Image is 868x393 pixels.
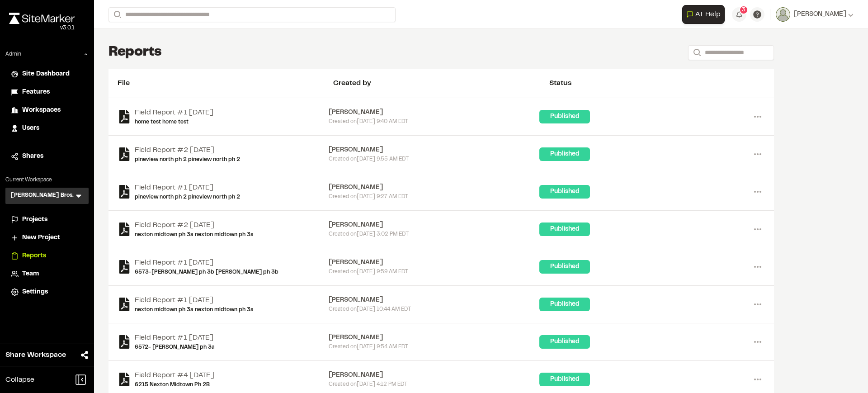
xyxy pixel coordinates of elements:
div: Open AI Assistant [682,5,728,24]
a: Field Report #1 [DATE] [135,257,278,268]
span: Projects [22,215,47,225]
a: Team [11,269,83,279]
span: Reports [22,251,46,261]
div: Published [539,335,590,349]
p: Admin [5,50,21,58]
div: Published [539,223,590,236]
div: [PERSON_NAME] [329,370,540,380]
div: [PERSON_NAME] [329,145,540,155]
div: Created on [DATE] 9:27 AM EDT [329,193,540,201]
div: Created on [DATE] 3:02 PM EDT [329,230,540,238]
span: [PERSON_NAME] [794,9,846,19]
p: Current Workspace [5,176,89,184]
a: 6573-[PERSON_NAME] ph 3b [PERSON_NAME] ph 3b [135,268,278,276]
a: Settings [11,287,83,297]
a: pineview north ph 2 pineview north ph 2 [135,193,240,201]
span: Features [22,87,50,97]
span: Site Dashboard [22,69,70,79]
a: New Project [11,233,83,243]
div: Published [539,260,590,274]
a: Features [11,87,83,97]
a: pineview north ph 2 pineview north ph 2 [135,156,240,164]
span: Settings [22,287,48,297]
div: Published [539,185,590,199]
a: home test home test [135,118,213,126]
div: Published [539,110,590,123]
div: Published [539,373,590,386]
a: Shares [11,152,83,161]
span: New Project [22,233,60,243]
div: [PERSON_NAME] [329,295,540,305]
a: Users [11,123,83,133]
span: Team [22,269,39,279]
div: Created on [DATE] 9:54 AM EDT [329,343,540,351]
a: Site Dashboard [11,69,83,79]
a: Field Report #4 [DATE] [135,370,214,381]
span: Shares [22,152,43,161]
a: nexton midtown ph 3a nexton midtown ph 3a [135,231,254,239]
a: Field Report #1 [DATE] [135,295,254,306]
div: Created on [DATE] 9:40 AM EDT [329,118,540,126]
button: 3 [732,7,746,22]
div: Created on [DATE] 4:12 PM EDT [329,380,540,388]
div: Published [539,147,590,161]
button: [PERSON_NAME] [776,7,854,22]
div: Created on [DATE] 9:55 AM EDT [329,155,540,163]
div: [PERSON_NAME] [329,108,540,118]
span: Share Workspace [5,350,66,360]
img: rebrand.png [9,13,75,24]
img: User [776,7,790,22]
div: Created on [DATE] 9:59 AM EDT [329,268,540,276]
div: Published [539,298,590,311]
a: 6572- [PERSON_NAME] ph 3a [135,343,215,351]
a: 6215 Nexton Midtown Ph 2B [135,381,214,389]
span: AI Help [695,9,721,20]
span: Collapse [5,374,34,385]
div: [PERSON_NAME] [329,258,540,268]
a: Projects [11,215,83,225]
a: Field Report #2 [DATE] [135,220,254,231]
div: [PERSON_NAME] [329,333,540,343]
div: Oh geez...please don't... [9,24,75,32]
button: Open AI Assistant [682,5,725,24]
div: Created on [DATE] 10:44 AM EDT [329,305,540,313]
a: Field Report #1 [DATE] [135,107,213,118]
h3: [PERSON_NAME] Bros. [11,191,74,200]
a: Field Report #2 [DATE] [135,145,240,156]
div: Created by [333,78,549,89]
div: File [118,78,333,89]
a: Field Report #1 [DATE] [135,182,240,193]
div: Status [549,78,765,89]
a: Field Report #1 [DATE] [135,332,215,343]
div: [PERSON_NAME] [329,183,540,193]
div: [PERSON_NAME] [329,220,540,230]
a: Workspaces [11,105,83,115]
h1: Reports [108,43,162,62]
span: Workspaces [22,105,61,115]
button: Search [688,45,704,60]
span: Users [22,123,39,133]
span: 3 [742,6,745,14]
a: nexton midtown ph 3a nexton midtown ph 3a [135,306,254,314]
a: Reports [11,251,83,261]
button: Search [108,7,125,22]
